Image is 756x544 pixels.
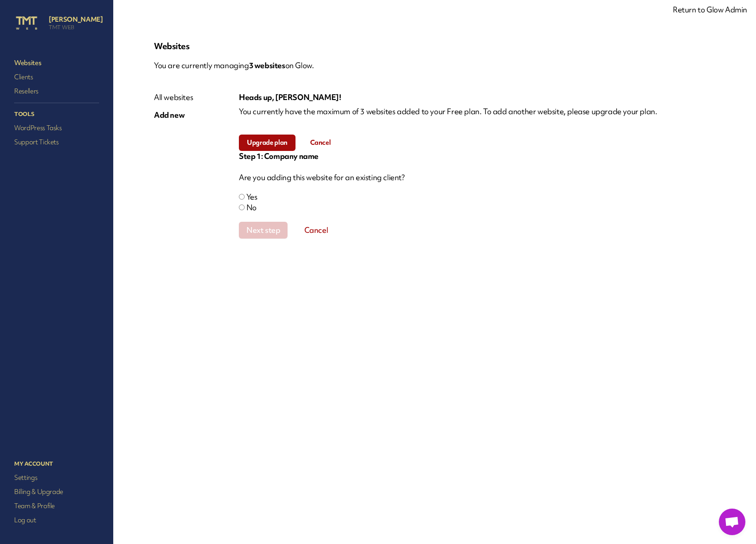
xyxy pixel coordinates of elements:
[239,135,295,151] button: Upgrade plan
[12,71,101,83] a: Clients
[12,514,101,526] a: Log out
[12,136,101,148] a: Support Tickets
[239,222,288,239] button: Next step
[719,509,745,535] a: Open chat
[49,15,103,24] p: [PERSON_NAME]
[12,486,101,498] a: Billing & Upgrade
[673,4,747,15] a: Return to Glow Admin
[299,135,342,151] button: Cancel
[12,458,101,470] p: My Account
[239,151,715,162] p: Step 1: Company name
[154,110,193,120] div: Add new
[239,92,715,103] p: Heads up, [PERSON_NAME]!
[12,471,101,484] a: Settings
[249,60,285,70] span: 3 website
[246,202,257,212] label: No
[239,172,715,183] p: Are you adding this website for an existing client?
[49,24,103,31] p: TMT WEB
[154,57,715,74] p: You are currently managing on Glow.
[12,122,101,134] a: WordPress Tasks
[12,500,101,512] a: Team & Profile
[12,57,101,69] a: Websites
[239,106,715,117] p: You currently have the maximum of 3 websites added to your Free plan. To add another website, ple...
[154,41,715,51] p: Websites
[288,222,344,239] button: Cancel
[12,85,101,97] a: Resellers
[246,192,257,202] label: Yes
[154,92,193,103] div: All websites
[12,108,101,120] p: Tools
[282,60,285,70] span: s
